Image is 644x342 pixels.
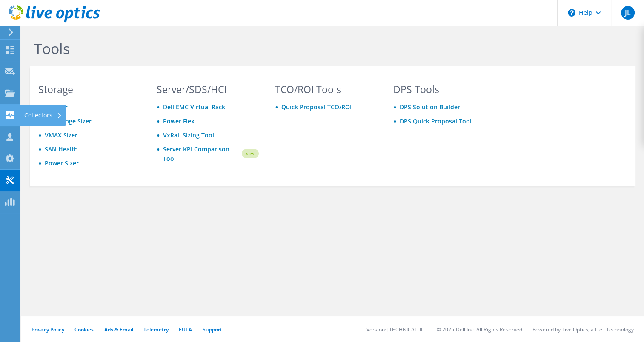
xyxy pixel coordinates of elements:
[437,326,522,333] li: © 2025 Dell Inc. All Rights Reserved
[45,131,77,139] a: VMAX Sizer
[38,85,140,94] h3: Storage
[568,9,575,17] svg: \n
[157,85,259,94] h3: Server/SDS/HCI
[400,117,472,125] a: DPS Quick Proposal Tool
[45,145,78,153] a: SAN Health
[179,326,192,333] a: EULA
[163,145,240,163] a: Server KPI Comparison Tool
[532,326,634,333] li: Powered by Live Optics, a Dell Technology
[366,326,426,333] li: Version: [TECHNICAL_ID]
[143,326,169,333] a: Telemetry
[31,326,64,333] a: Privacy Policy
[202,326,222,333] a: Support
[621,6,635,20] span: JL
[400,103,460,111] a: DPS Solution Builder
[281,103,352,111] a: Quick Proposal TCO/ROI
[34,40,609,57] h1: Tools
[45,117,92,125] a: Mid-Range Sizer
[275,85,377,94] h3: TCO/ROI Tools
[104,326,133,333] a: Ads & Email
[74,326,94,333] a: Cookies
[45,159,79,167] a: Power Sizer
[240,144,259,164] img: new-badge.svg
[45,103,68,111] a: X2 Sizer
[163,117,195,125] a: Power Flex
[393,85,495,94] h3: DPS Tools
[163,131,214,139] a: VxRail Sizing Tool
[163,103,225,111] a: Dell EMC Virtual Rack
[20,105,66,126] div: Collectors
